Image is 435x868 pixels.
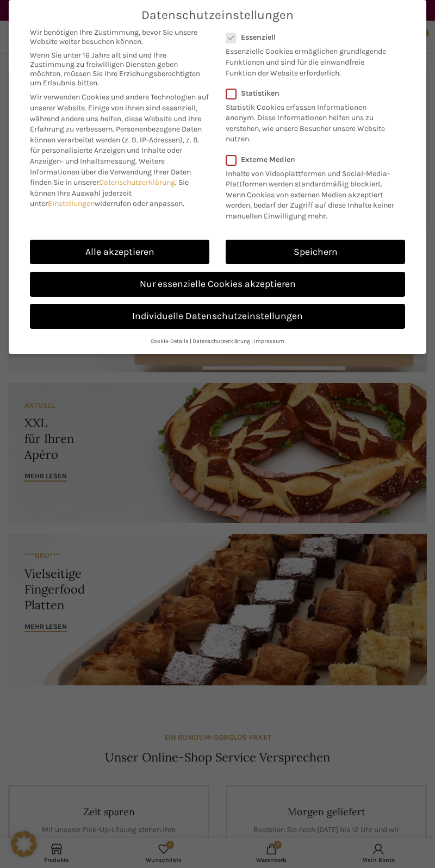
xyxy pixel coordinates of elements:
[30,240,209,265] a: Alle akzeptieren
[30,157,191,187] span: Weitere Informationen über die Verwendung Ihrer Daten finden Sie in unserer .
[30,304,405,329] a: Individuelle Datenschutzeinstellungen
[30,28,209,46] span: Wir benötigen Ihre Zustimmung, bevor Sie unsere Website weiter besuchen können.
[226,240,405,265] a: Speichern
[226,164,398,222] p: Inhalte von Videoplattformen und Social-Media-Plattformen werden standardmäßig blockiert. Wenn Co...
[226,33,391,42] label: Essenziell
[151,338,189,345] a: Cookie-Details
[226,89,391,98] label: Statistiken
[192,338,250,345] a: Datenschutzerklärung
[30,124,202,166] span: Personenbezogene Daten können verarbeitet werden (z. B. IP-Adressen), z. B. für personalisierte A...
[226,42,391,78] p: Essenzielle Cookies ermöglichen grundlegende Funktionen und sind für die einwandfreie Funktion de...
[226,155,398,164] label: Externe Medien
[48,199,95,208] a: Einstellungen
[141,8,294,22] span: Datenschutzeinstellungen
[30,178,189,208] span: Sie können Ihre Auswahl jederzeit unter widerrufen oder anpassen.
[226,98,391,145] p: Statistik Cookies erfassen Informationen anonym. Diese Informationen helfen uns zu verstehen, wie...
[30,272,405,297] a: Nur essenzielle Cookies akzeptieren
[99,178,175,187] a: Datenschutzerklärung
[30,51,209,88] span: Wenn Sie unter 16 Jahre alt sind und Ihre Zustimmung zu freiwilligen Diensten geben möchten, müss...
[254,338,284,345] a: Impressum
[30,92,209,134] span: Wir verwenden Cookies und andere Technologien auf unserer Website. Einige von ihnen sind essenzie...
